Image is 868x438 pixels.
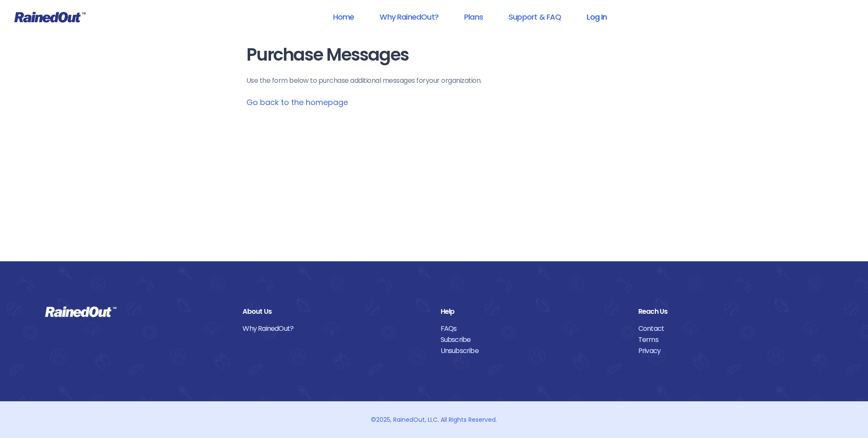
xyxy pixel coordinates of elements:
[368,7,450,26] a: Why RainedOut?
[246,76,622,86] p: Use the form below to purchase additional messages for your organization .
[441,306,625,317] div: Help
[243,323,427,334] a: Why RainedOut?
[246,97,348,108] a: Go back to the homepage
[441,345,625,356] a: Unsubscribe
[321,7,365,26] a: Home
[638,306,823,317] div: Reach Us
[441,323,625,334] a: FAQs
[246,45,622,64] h1: Purchase Messages
[638,323,823,334] a: Contact
[243,306,427,317] div: About Us
[441,334,625,345] a: Subscribe
[497,7,572,26] a: Support & FAQ
[638,345,823,356] a: Privacy
[638,334,823,345] a: Terms
[453,7,494,26] a: Plans
[576,7,618,26] a: Log In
